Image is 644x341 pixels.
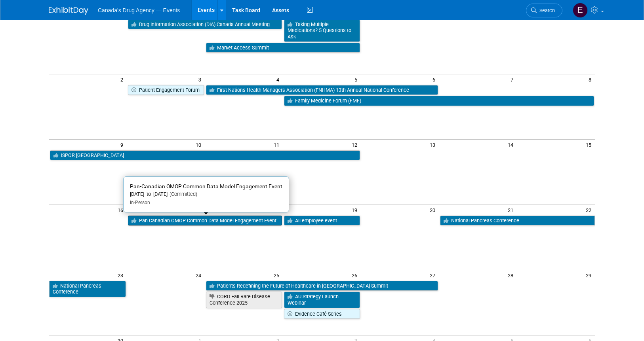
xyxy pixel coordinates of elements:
[128,19,282,30] a: Drug Information Association (DIA) Canada Annual Meeting
[130,191,282,198] div: [DATE] to [DATE]
[117,205,127,215] span: 16
[351,205,361,215] span: 19
[507,205,517,215] span: 21
[429,205,439,215] span: 20
[206,85,438,95] a: First Nations Health Managers Association (FNHMA) 13th Annual National Conference
[510,74,517,84] span: 7
[195,140,205,150] span: 10
[130,183,282,189] span: Pan-Canadian OMOP Common Data Model Engagement Event
[195,270,205,280] span: 24
[98,7,180,13] span: Canada's Drug Agency — Events
[351,140,361,150] span: 12
[526,4,562,17] a: Search
[49,281,126,297] a: National Pancreas Conference
[429,270,439,280] span: 27
[273,140,283,150] span: 11
[284,19,360,42] a: Taking Multiple Medications? 5 Questions to Ask
[168,191,197,197] span: (Committed)
[49,7,88,15] img: ExhibitDay
[351,270,361,280] span: 26
[206,43,360,53] a: Market Access Summit
[50,150,360,161] a: ISPOR [GEOGRAPHIC_DATA]
[273,270,283,280] span: 25
[284,309,360,319] a: Evidence Café Series
[354,74,361,84] span: 5
[117,270,127,280] span: 23
[206,292,282,308] a: CORD Fall Rare Disease Conference 2025
[585,140,595,150] span: 15
[284,216,360,226] a: All employee event
[440,216,595,226] a: National Pancreas Conference
[120,74,127,84] span: 2
[507,270,517,280] span: 28
[284,96,594,106] a: Family Medicine Forum (FMF)
[198,74,205,84] span: 3
[588,74,595,84] span: 8
[128,216,282,226] a: Pan-Canadian OMOP Common Data Model Engagement Event
[130,200,150,205] span: In-Person
[206,281,438,291] a: Patients Redefining the Future of Healthcare in [GEOGRAPHIC_DATA] Summit
[573,3,588,18] img: External Events
[537,8,555,13] span: Search
[120,140,127,150] span: 9
[585,205,595,215] span: 22
[429,140,439,150] span: 13
[585,270,595,280] span: 29
[284,292,360,308] a: AU Strategy Launch Webinar
[276,74,283,84] span: 4
[507,140,517,150] span: 14
[432,74,439,84] span: 6
[128,85,204,95] a: Patient Engagement Forum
